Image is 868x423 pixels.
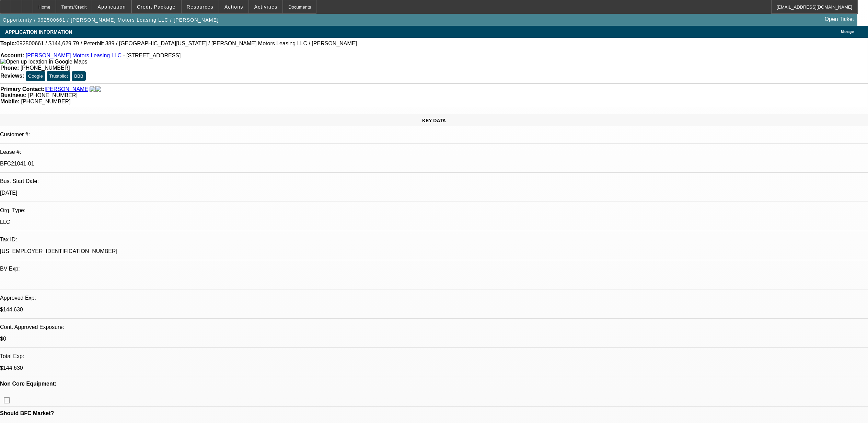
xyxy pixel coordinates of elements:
[0,59,87,65] a: View Google Maps
[92,0,131,13] button: Application
[95,86,101,92] img: linkedin-icon.png
[97,4,126,10] span: Application
[0,41,16,47] strong: Topic:
[0,73,24,79] strong: Reviews:
[26,71,45,81] button: Google
[0,53,24,58] strong: Account:
[45,86,90,92] a: [PERSON_NAME]
[224,4,243,10] span: Actions
[0,86,45,92] strong: Primary Contact:
[422,118,446,123] span: KEY DATA
[137,4,176,10] span: Credit Package
[3,17,219,23] span: Opportunity / 092500661 / [PERSON_NAME] Motors Leasing LLC / [PERSON_NAME]
[5,29,72,35] span: APPLICATION INFORMATION
[187,4,213,10] span: Resources
[16,41,357,47] span: 092500661 / $144,629.79 / Peterbilt 389 / [GEOGRAPHIC_DATA][US_STATE] / [PERSON_NAME] Motors Leas...
[219,0,248,13] button: Actions
[26,53,121,58] a: [PERSON_NAME] Motors Leasing LLC
[90,86,95,92] img: facebook-icon.png
[0,59,87,65] img: Open up location in Google Maps
[182,0,219,13] button: Resources
[841,30,854,34] span: Manage
[822,13,857,25] a: Open Ticket
[72,71,86,81] button: BBB
[28,92,78,98] span: [PHONE_NUMBER]
[0,92,26,98] strong: Business:
[21,65,70,71] span: [PHONE_NUMBER]
[0,65,19,71] strong: Phone:
[254,4,278,10] span: Activities
[132,0,181,13] button: Credit Package
[47,71,70,81] button: Trustpilot
[0,99,20,104] strong: Mobile:
[249,0,283,13] button: Activities
[21,99,70,104] span: [PHONE_NUMBER]
[123,53,181,58] span: - [STREET_ADDRESS]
